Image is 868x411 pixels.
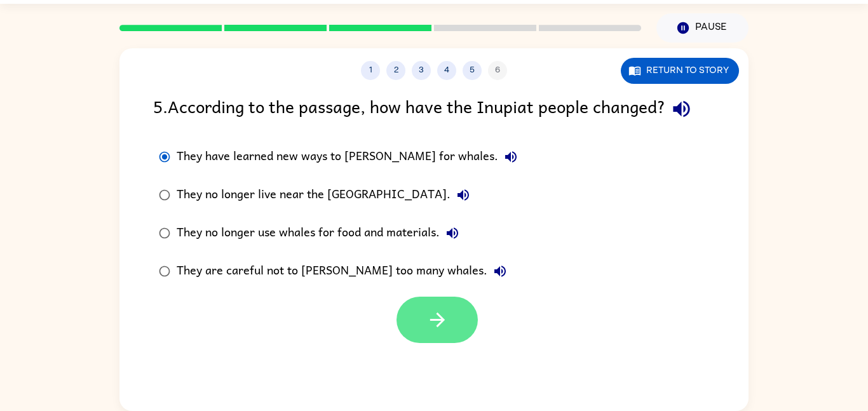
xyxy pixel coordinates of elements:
button: They no longer use whales for food and materials. [440,220,465,246]
div: They no longer live near the [GEOGRAPHIC_DATA]. [177,182,476,208]
button: 1 [361,61,380,80]
button: They no longer live near the [GEOGRAPHIC_DATA]. [451,182,476,208]
button: Pause [656,13,749,43]
div: They no longer use whales for food and materials. [177,220,465,246]
button: 4 [437,61,456,80]
button: 2 [386,61,405,80]
button: 5 [463,61,482,80]
button: Return to story [621,58,739,84]
button: 3 [412,61,431,80]
div: 5 . According to the passage, how have the Inupiat people changed? [153,93,715,125]
div: They are careful not to [PERSON_NAME] too many whales. [177,259,513,284]
div: They have learned new ways to [PERSON_NAME] for whales. [177,144,524,170]
button: They have learned new ways to [PERSON_NAME] for whales. [498,144,524,170]
button: They are careful not to [PERSON_NAME] too many whales. [487,259,513,284]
